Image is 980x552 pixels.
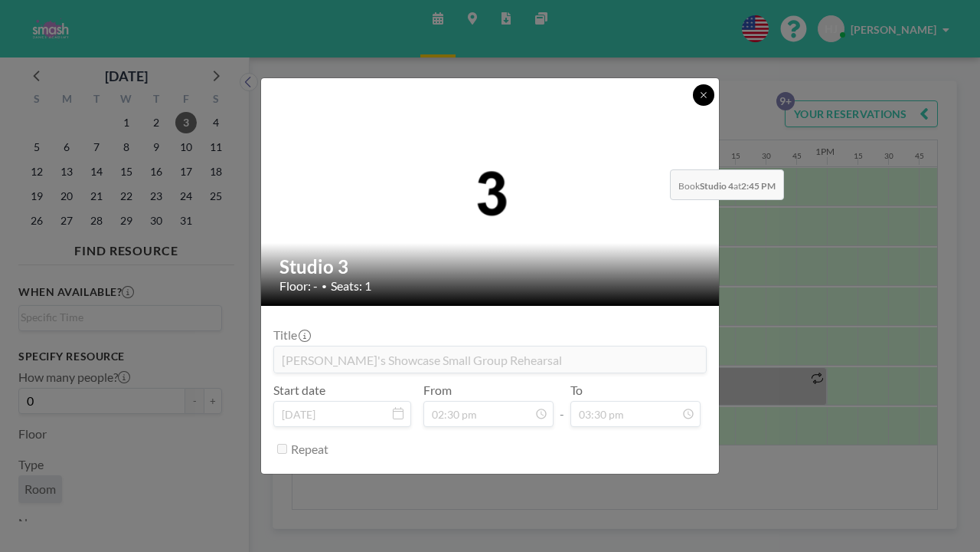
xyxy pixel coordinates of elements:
span: Floor: - [279,278,318,294]
label: To [570,383,583,398]
span: Seats: 1 [331,278,371,294]
input: (No title) [274,347,706,373]
h2: Studio 3 [279,255,702,278]
label: From [423,383,452,398]
span: - [560,388,564,422]
label: Repeat [291,442,328,457]
img: 537.png [261,155,720,229]
span: Book at [670,169,784,200]
b: 2:45 PM [741,180,776,192]
b: Studio 4 [700,180,733,192]
span: • [322,281,327,292]
label: Start date [273,383,325,398]
label: Title [273,327,309,343]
